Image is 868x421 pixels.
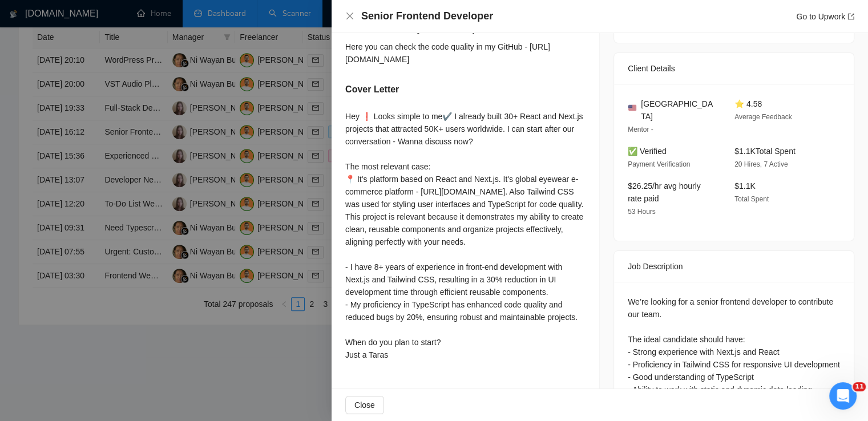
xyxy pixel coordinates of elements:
[628,104,636,112] img: 🇺🇸
[734,99,762,108] span: ⭐ 4.58
[345,83,399,96] h5: Cover Letter
[628,53,840,84] div: Client Details
[628,251,840,282] div: Job Description
[734,195,769,203] span: Total Spent
[628,181,701,203] span: $26.25/hr avg hourly rate paid
[345,110,586,361] div: Hey ❗️ Looks simple to me✔️ I already built 30+ React and Next.js projects that attracted 50K+ us...
[361,9,493,23] h4: Senior Frontend Developer
[734,181,756,191] span: $1.1K
[345,396,384,414] button: Close
[853,382,866,391] span: 11
[734,113,792,121] span: Average Feedback
[354,399,375,411] span: Close
[796,12,854,21] a: Go to Upworkexport
[628,160,690,168] span: Payment Verification
[628,208,656,216] span: 53 Hours
[641,98,716,123] span: [GEOGRAPHIC_DATA]
[628,126,653,133] span: Mentor -
[847,13,854,20] span: export
[345,11,354,21] span: close
[734,160,788,168] span: 20 Hires, 7 Active
[829,382,857,410] iframe: Intercom live chat
[628,147,667,156] span: ✅ Verified
[734,147,796,156] span: $1.1K Total Spent
[345,11,354,21] button: Close
[345,41,586,66] div: Here you can check the code quality in my GitHub - [URL][DOMAIN_NAME]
